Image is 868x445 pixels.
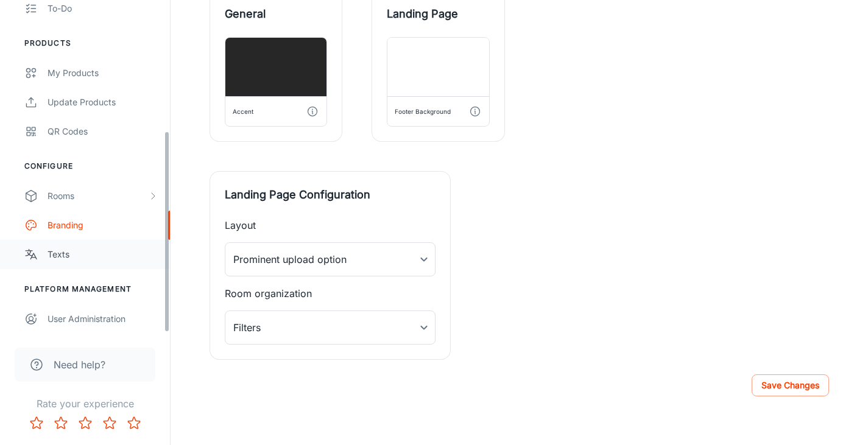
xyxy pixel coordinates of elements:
[48,189,148,203] div: Rooms
[24,411,49,435] button: Rate 1 star
[48,219,158,232] div: Branding
[225,310,436,345] div: Filters
[48,312,158,326] div: User Administration
[73,411,97,435] button: Rate 3 star
[122,411,146,435] button: Rate 5 star
[225,242,436,276] div: Prominent upload option
[225,186,436,203] span: Landing Page Configuration
[752,374,829,396] button: Save Changes
[10,396,160,411] p: Rate your experience
[49,411,73,435] button: Rate 2 star
[48,66,158,80] div: My Products
[54,357,105,372] span: Need help?
[225,5,327,23] span: General
[48,125,158,138] div: QR Codes
[48,96,158,109] div: Update Products
[395,105,451,117] div: Footer Background
[48,248,158,261] div: Texts
[225,218,436,233] p: Layout
[97,411,122,435] button: Rate 4 star
[233,105,253,117] div: Accent
[48,2,158,15] div: To-do
[225,286,436,301] p: Room organization
[387,5,489,23] span: Landing Page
